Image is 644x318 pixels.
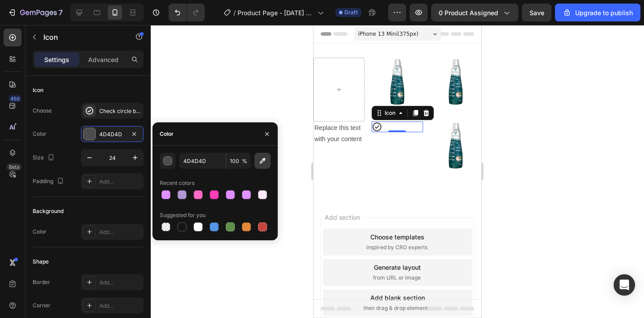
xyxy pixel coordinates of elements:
[44,55,69,64] p: Settings
[237,8,314,17] span: Product Page - [DATE] 09:58:23
[33,152,56,164] div: Size
[33,301,51,310] div: Corner
[59,7,63,18] p: 7
[33,176,66,188] div: Padding
[99,130,125,138] div: 4D4D4D
[169,4,205,21] div: Undo/Redo
[33,228,47,236] div: Color
[233,8,236,17] span: /
[7,163,21,171] div: Beta
[99,228,141,236] div: Add...
[160,211,206,219] div: Suggested for you
[4,4,67,21] button: 7
[242,157,247,165] span: %
[8,95,21,102] div: 450
[43,32,119,42] p: Icon
[99,302,141,310] div: Add...
[99,279,141,287] div: Add...
[179,153,226,169] input: Eg: FFFFFF
[88,55,119,64] p: Advanced
[33,130,47,138] div: Color
[344,8,358,17] span: Draft
[99,107,141,115] div: Check circle bold
[522,4,551,21] button: Save
[614,274,635,296] div: Open Intercom Messenger
[33,278,50,286] div: Border
[33,86,43,94] div: Icon
[160,179,195,187] div: Recent colors
[439,8,498,17] span: 0 product assigned
[33,258,49,266] div: Shape
[563,8,633,17] div: Upgrade to publish
[555,4,640,21] button: Upgrade to publish
[33,207,64,215] div: Background
[99,178,141,186] div: Add...
[314,25,481,318] iframe: Design area
[530,9,544,17] span: Save
[33,107,52,115] div: Choose
[160,130,174,138] div: Color
[431,4,518,21] button: 0 product assigned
